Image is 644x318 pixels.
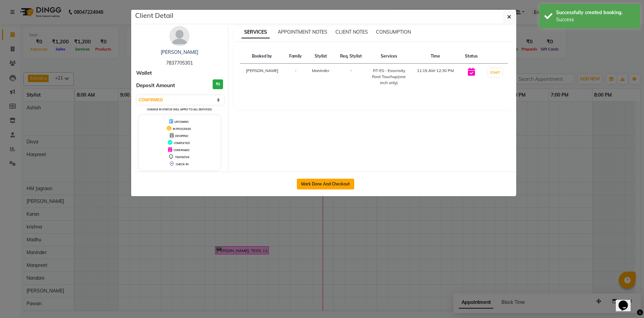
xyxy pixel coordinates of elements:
[411,64,460,90] td: 11:15 AM-12:30 PM
[312,68,329,73] span: Maninder
[297,179,354,189] button: Mark Done And Checkout
[335,29,368,35] span: CLIENT NOTES
[176,163,189,166] span: CHECK-IN
[307,49,335,64] th: Stylist
[335,49,367,64] th: Req. Stylist
[174,141,190,145] span: COMPLETED
[240,49,284,64] th: Booked by
[240,64,284,90] td: [PERSON_NAME]
[367,49,411,64] th: Services
[173,127,191,131] span: IN PROGRESS
[173,148,190,152] span: CONFIRMED
[241,26,270,38] span: SERVICES
[213,79,223,89] h3: ₹0
[376,29,411,35] span: CONSUMPTION
[460,49,483,64] th: Status
[166,60,193,66] span: 7837705301
[136,82,175,90] span: Deposit Amount
[174,120,189,123] span: UPCOMING
[136,69,152,77] span: Wallet
[284,49,307,64] th: Family
[135,10,173,21] h5: Client Detail
[335,64,367,90] td: -
[147,108,212,111] small: Change in status will apply to all services.
[284,64,307,90] td: -
[278,29,327,35] span: APPOINTMENT NOTES
[175,155,190,159] span: TENTATIVE
[616,291,637,311] iframe: chat widget
[175,134,188,138] span: DROPPED
[161,49,198,55] a: [PERSON_NAME]
[169,26,190,46] img: avatar
[488,68,502,77] button: START
[556,16,635,23] div: Success
[411,49,460,64] th: Time
[556,9,635,16] div: Successfully created booking.
[371,68,407,86] div: RT-ES - Essensity Root Touchup(one inch only)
